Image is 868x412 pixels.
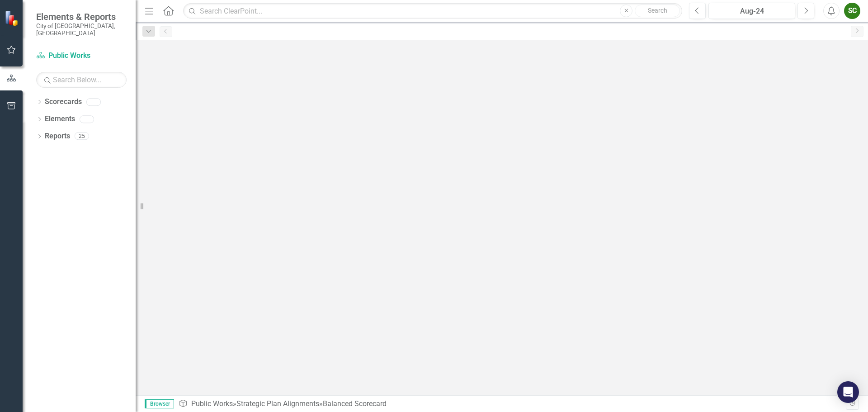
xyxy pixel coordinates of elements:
small: City of [GEOGRAPHIC_DATA], [GEOGRAPHIC_DATA] [36,22,127,37]
button: Search [635,5,680,17]
div: 25 [75,133,89,140]
a: Reports [45,131,70,142]
div: Open Intercom Messenger [837,381,859,403]
button: Aug-24 [708,3,795,19]
a: Elements [45,114,75,124]
div: Aug-24 [712,6,792,17]
a: Public Works [36,51,127,61]
span: Browser [145,399,174,408]
span: Search [648,7,667,14]
a: Strategic Plan Alignments [236,399,319,408]
span: Elements & Reports [36,11,127,22]
a: Public Works [191,399,233,408]
div: » » [179,399,846,409]
div: Balanced Scorecard [323,399,387,408]
a: Scorecards [45,97,82,107]
button: SC [844,3,860,19]
input: Search ClearPoint... [183,3,682,19]
img: ClearPoint Strategy [5,10,20,26]
input: Search Below... [36,72,127,88]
